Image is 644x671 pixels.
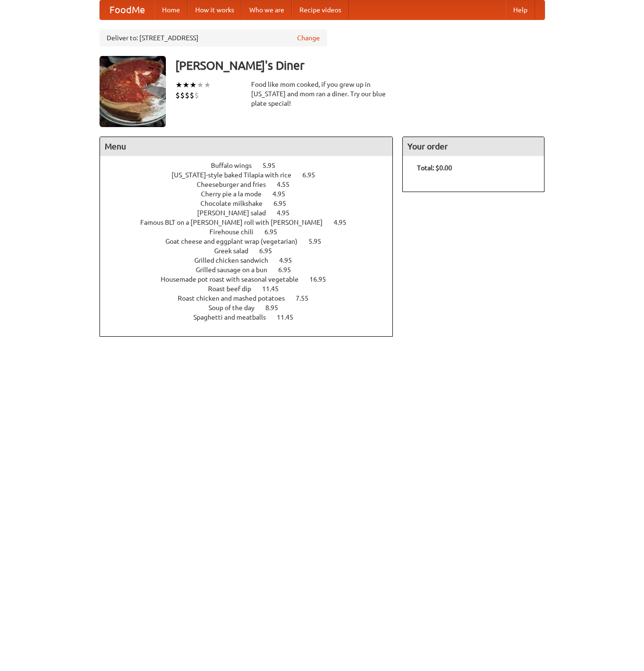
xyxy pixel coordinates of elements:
[403,137,544,156] h4: Your order
[296,294,318,302] span: 7.55
[100,29,327,46] div: Deliver to: [STREET_ADDRESS]
[178,294,294,302] span: Roast chicken and mashed potatoes
[196,266,277,274] span: Grilled sausage on a bun
[165,238,307,245] span: Goat cheese and eggplant wrap (vegetarian)
[194,257,278,264] span: Grilled chicken sandwich
[175,80,182,90] li: ★
[165,238,339,245] a: Goat cheese and eggplant wrap (vegetarian) 5.95
[197,209,307,217] a: [PERSON_NAME] salad 4.95
[506,0,535,19] a: Help
[309,276,336,283] span: 16.95
[185,90,190,101] li: $
[277,209,299,217] span: 4.95
[197,209,275,217] span: [PERSON_NAME] salad
[172,171,333,179] a: [US_STATE]-style baked Tilapia with rice 6.95
[196,266,308,274] a: Grilled sausage on a bun 6.95
[180,90,185,101] li: $
[302,171,325,179] span: 6.95
[334,219,356,226] span: 4.95
[279,257,301,264] span: 4.95
[182,80,190,90] li: ★
[161,276,308,283] span: Housemade pot roast with seasonal vegetable
[201,190,303,198] a: Cherry pie a la mode 4.95
[308,238,331,245] span: 5.95
[277,313,303,321] span: 11.45
[209,228,263,236] span: Firehouse chili
[204,80,211,90] li: ★
[214,247,258,255] span: Greek salad
[211,162,261,169] span: Buffalo wings
[278,266,300,274] span: 6.95
[197,181,307,188] a: Cheeseburger and fries 4.55
[200,200,272,207] span: Chocolate milkshake
[273,200,296,207] span: 6.95
[193,313,275,321] span: Spaghetti and meatballs
[178,294,326,302] a: Roast chicken and mashed potatoes 7.55
[190,80,197,90] li: ★
[172,171,301,179] span: [US_STATE]-style baked Tilapia with rice
[100,56,166,127] img: angular.jpg
[175,56,545,75] h3: [PERSON_NAME]'s Diner
[140,219,364,226] a: Famous BLT on a [PERSON_NAME] roll with [PERSON_NAME] 4.95
[264,228,287,236] span: 6.95
[197,80,204,90] li: ★
[188,0,242,19] a: How it works
[100,0,154,19] a: FoodMe
[211,162,293,169] a: Buffalo wings 5.95
[209,304,296,312] a: Soup of the day 8.95
[251,80,393,108] div: Food like mom cooked, if you grew up in [US_STATE] and mom ran a diner. Try our blue plate special!
[201,190,271,198] span: Cherry pie a la mode
[208,285,296,293] a: Roast beef dip 11.45
[242,0,292,19] a: Who we are
[209,228,295,236] a: Firehouse chili 6.95
[100,137,393,156] h4: Menu
[265,304,288,312] span: 8.95
[262,285,288,293] span: 11.45
[209,304,264,312] span: Soup of the day
[272,190,295,198] span: 4.95
[297,33,320,43] a: Change
[277,181,299,188] span: 4.55
[194,257,309,264] a: Grilled chicken sandwich 4.95
[194,90,199,101] li: $
[190,90,194,101] li: $
[175,90,180,101] li: $
[161,276,344,283] a: Housemade pot roast with seasonal vegetable 16.95
[259,247,281,255] span: 6.95
[292,0,349,19] a: Recipe videos
[417,164,452,172] b: Total: $0.00
[200,200,304,207] a: Chocolate milkshake 6.95
[214,247,290,255] a: Greek salad 6.95
[208,285,261,293] span: Roast beef dip
[263,162,285,169] span: 5.95
[154,0,188,19] a: Home
[193,313,311,321] a: Spaghetti and meatballs 11.45
[197,181,275,188] span: Cheeseburger and fries
[140,219,332,226] span: Famous BLT on a [PERSON_NAME] roll with [PERSON_NAME]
